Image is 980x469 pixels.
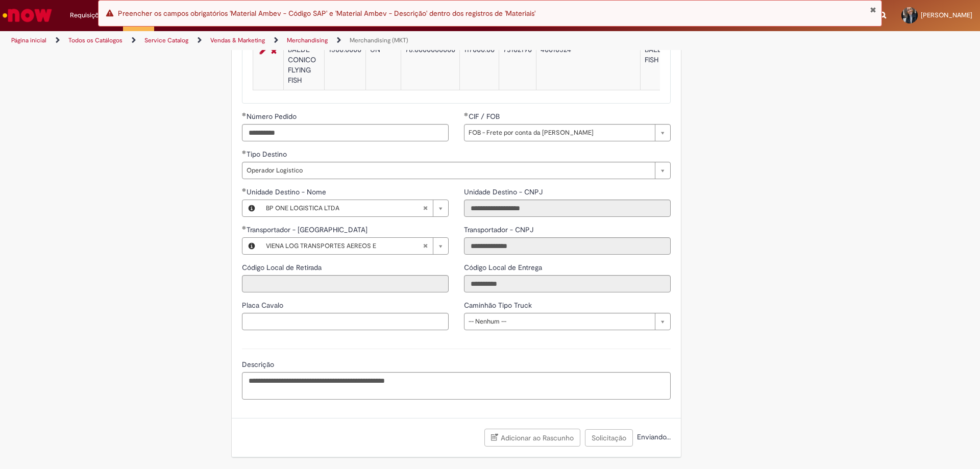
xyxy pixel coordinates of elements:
input: Código Local de Entrega [464,275,671,292]
td: 73102190 [499,41,536,90]
span: -- Nenhum -- [469,313,650,330]
label: Somente leitura - Código Local de Retirada [242,262,324,273]
span: Operador Logistico [247,162,650,179]
span: Somente leitura - Unidade Destino - CNPJ [464,187,545,196]
ul: Trilhas de página [8,31,646,50]
a: VIENA LOG TRANSPORTES AEREOS ELimpar campo Transportador - Nome [261,238,448,254]
a: Todos os Catálogos [68,36,122,44]
td: 78.0000000000 [401,41,459,90]
a: Merchandising (MKT) [350,36,408,44]
span: Preencher os campos obrigatórios 'Material Ambev - Código SAP' e 'Material Ambev - Descrição' den... [118,9,535,18]
span: Caminhão Tipo Truck [464,301,534,310]
td: 117000.00 [459,41,499,90]
span: FOB - Frete por conta da [PERSON_NAME] [469,125,650,141]
input: Transportador - CNPJ [464,237,671,255]
a: BP ONE LOGISTICA LTDALimpar campo Unidade Destino - Nome [261,200,448,216]
span: Requisições [70,10,106,20]
input: Número Pedido [242,124,449,141]
a: Remover linha 1 [268,45,279,57]
span: Somente leitura - Transportador - CNPJ [464,225,535,234]
td: BALDE CONICO FLYING FISH [283,41,324,90]
span: Placa Cavalo [242,301,285,310]
span: Tipo Destino [247,150,289,159]
span: Número Pedido [247,112,299,121]
input: Placa Cavalo [242,313,449,330]
span: [PERSON_NAME] [921,11,972,19]
td: UN [365,41,401,90]
span: Obrigatório Preenchido [242,188,247,192]
span: Enviando... [635,432,671,441]
span: Unidade Destino - Nome [247,187,328,196]
abbr: Limpar campo Unidade Destino - Nome [418,200,433,216]
span: Obrigatório Preenchido [242,112,247,116]
span: Somente leitura - Código Local de Retirada [242,263,324,272]
span: Obrigatório Preenchido [464,112,469,116]
span: Transportador - Nome [247,225,370,234]
label: Somente leitura - Código Local de Entrega [464,262,544,273]
td: 40010524 [536,41,640,90]
img: ServiceNow [1,5,54,26]
input: Código Local de Retirada [242,275,449,292]
textarea: Descrição [242,372,671,400]
a: Editar Linha 1 [257,45,268,57]
button: Unidade Destino - Nome, Visualizar este registro BP ONE LOGISTICA LTDA [242,200,261,216]
a: Página inicial [11,36,46,44]
span: Obrigatório Preenchido [242,226,247,230]
span: Descrição [242,360,276,369]
td: BALDE CONICO FLYING FISH [640,41,739,90]
button: Transportador - Nome, Visualizar este registro VIENA LOG TRANSPORTES AEREOS E [242,238,261,254]
input: Unidade Destino - CNPJ [464,200,671,217]
a: Service Catalog [144,36,188,44]
td: 1500.0000 [324,41,365,90]
a: Vendas & Marketing [210,36,265,44]
span: Obrigatório Preenchido [242,150,247,154]
span: Somente leitura - Código Local de Entrega [464,263,544,272]
abbr: Limpar campo Transportador - Nome [418,238,433,254]
span: CIF / FOB [469,112,502,121]
button: Fechar Notificação [870,6,876,14]
a: Merchandising [287,36,328,44]
span: BP ONE LOGISTICA LTDA [266,200,423,216]
span: VIENA LOG TRANSPORTES AEREOS E [266,238,423,254]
